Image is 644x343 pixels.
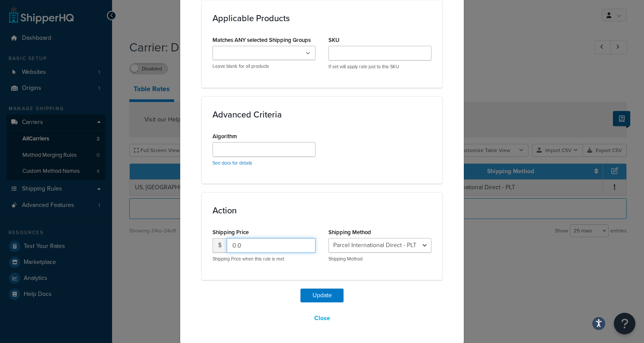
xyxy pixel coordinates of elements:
a: See docs for details [213,159,252,166]
label: Shipping Price [213,229,249,235]
h3: Applicable Products [213,13,431,23]
h3: Advanced Criteria [213,110,431,119]
label: SKU [328,37,339,43]
button: Update [300,289,344,302]
p: Shipping Price when this rule is met [213,256,316,262]
h3: Action [213,206,431,215]
label: Matches ANY selected Shipping Groups [213,37,311,43]
label: Shipping Method [328,229,371,235]
p: Shipping Method [328,256,431,262]
span: $ [213,238,227,253]
button: Close [309,311,336,326]
label: Algorithm [213,133,237,140]
p: Leave blank for all products [213,63,316,70]
p: If set will apply rate just to this SKU [328,64,431,70]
